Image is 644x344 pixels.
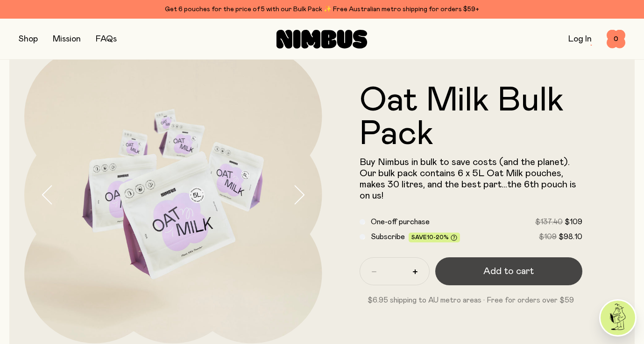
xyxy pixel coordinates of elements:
[559,233,582,241] span: $98.10
[371,218,430,226] span: One-off purchase
[483,265,534,278] span: Add to cart
[427,234,449,240] span: 10-20%
[601,301,635,335] img: agent
[360,158,576,200] span: Buy Nimbus in bulk to save costs (and the planet). Our bulk pack contains 6 x 5L Oat Milk pouches...
[435,257,583,285] button: Add to cart
[96,35,117,43] a: FAQs
[411,234,457,241] span: Save
[360,295,583,306] p: $6.95 shipping to AU metro areas · Free for orders over $59
[360,84,583,151] h1: Oat Milk Bulk Pack
[371,233,405,241] span: Subscribe
[53,35,81,43] a: Mission
[535,218,563,226] span: $137.40
[19,4,625,15] div: Get 6 pouches for the price of 5 with our Bulk Pack ✨ Free Australian metro shipping for orders $59+
[568,35,592,43] a: Log In
[565,218,582,226] span: $109
[607,30,625,48] button: 0
[539,233,557,241] span: $109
